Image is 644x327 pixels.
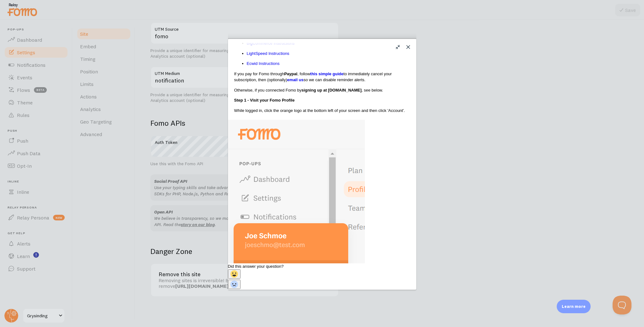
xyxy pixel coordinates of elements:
[393,42,403,52] button: Collapse
[301,88,361,92] b: signing up at [DOMAIN_NAME]
[228,264,284,269] span: Did this answer your question?
[228,269,241,279] button: Send feedback: Yes. For "Did this answer your question?"
[228,263,416,290] div: Article feedback
[247,51,290,56] a: LightSpeed Instructions
[234,98,295,103] b: Step 1 - Visit your Fomo Profile
[247,41,295,45] a: BigCommerce Instructions
[234,108,410,114] p: While logged in, click the orange logo at the bottom left of your screen and then click 'Account'.
[310,71,344,76] a: this simple guide
[562,303,586,309] p: Learn more
[234,71,410,83] p: If you pay for Fomo through , follow to immediately cancel your subscription, then (optionally) s...
[287,77,304,82] a: email us
[228,263,416,270] div: Did this answer your question?
[228,280,241,289] button: Send feedback: No. For "Did this answer your question?"
[234,87,410,93] p: Otherwise, if you connected Fomo by , see below.
[247,61,280,66] a: Ecwid Instructions
[284,71,297,76] b: Paypal
[557,300,591,313] div: Learn more
[403,42,413,52] button: Close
